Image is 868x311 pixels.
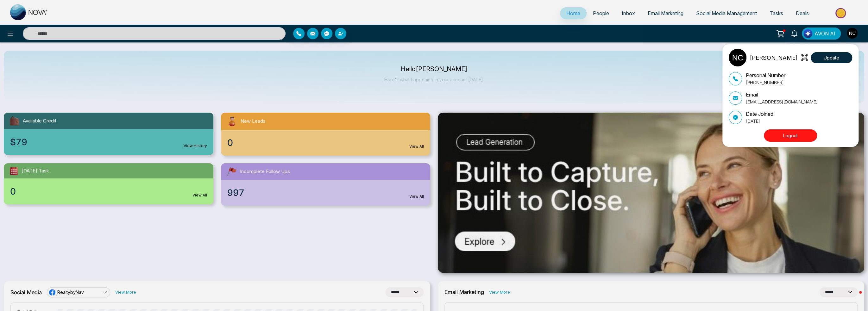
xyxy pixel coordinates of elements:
iframe: Intercom live chat [846,289,862,305]
p: [DATE] [746,118,773,124]
button: Logout [764,129,817,142]
p: [EMAIL_ADDRESS][DOMAIN_NAME] [746,98,818,105]
p: [PERSON_NAME] [750,53,798,62]
button: Update [811,52,852,63]
p: Personal Number [746,72,785,79]
p: Email [746,91,818,98]
p: Date Joined [746,110,773,118]
p: [PHONE_NUMBER] [746,79,785,86]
